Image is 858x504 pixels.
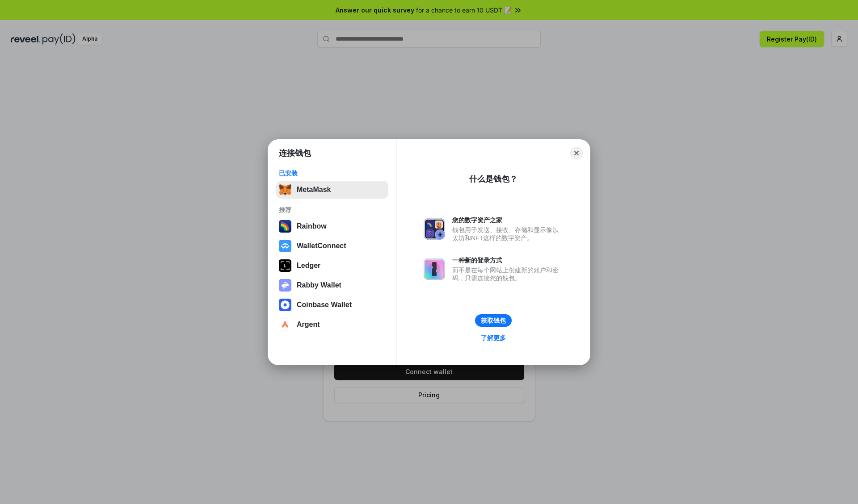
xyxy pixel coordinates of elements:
[297,186,331,194] div: MetaMask
[297,262,320,270] div: Ledger
[424,258,445,280] img: svg+xml,%3Csvg%20xmlns%3D%22http%3A%2F%2Fwww.w3.org%2F2000%2Fsvg%22%20fill%3D%22none%22%20viewBox...
[452,226,563,242] div: 钱包用于发送、接收、存储和显示像以太坊和NFT这样的数字资产。
[279,220,291,233] img: svg+xml,%3Csvg%20width%3D%22120%22%20height%3D%22120%22%20viewBox%3D%220%200%20120%20120%22%20fil...
[276,217,388,235] button: Rainbow
[297,321,320,329] div: Argent
[279,148,311,158] h1: 连接钱包
[279,279,291,292] img: svg+xml,%3Csvg%20xmlns%3D%22http%3A%2F%2Fwww.w3.org%2F2000%2Fsvg%22%20fill%3D%22none%22%20viewBox...
[279,183,291,196] img: svg+xml,%3Csvg%20fill%3D%22none%22%20height%3D%2233%22%20viewBox%3D%220%200%2035%2033%22%20width%...
[276,296,388,314] button: Coinbase Wallet
[424,218,445,240] img: svg+xml,%3Csvg%20xmlns%3D%22http%3A%2F%2Fwww.w3.org%2F2000%2Fsvg%22%20fill%3D%22none%22%20viewBox...
[481,317,506,325] div: 获取钱包
[481,334,506,342] div: 了解更多
[276,257,388,275] button: Ledger
[297,242,346,250] div: WalletConnect
[570,147,583,159] button: Close
[276,181,388,199] button: MetaMask
[276,237,388,255] button: WalletConnect
[279,169,386,177] div: 已安装
[452,266,563,282] div: 而不是在每个网站上创建新的账户和密码，只需连接您的钱包。
[475,314,512,327] button: 获取钱包
[297,281,341,289] div: Rabby Wallet
[279,206,386,214] div: 推荐
[297,222,327,230] div: Rainbow
[279,240,291,252] img: svg+xml,%3Csvg%20width%3D%2228%22%20height%3D%2228%22%20viewBox%3D%220%200%2028%2028%22%20fill%3D...
[452,216,563,224] div: 您的数字资产之家
[279,299,291,311] img: svg+xml,%3Csvg%20width%3D%2228%22%20height%3D%2228%22%20viewBox%3D%220%200%2028%2028%22%20fill%3D...
[469,174,517,184] div: 什么是钱包？
[276,276,388,294] button: Rabby Wallet
[475,332,511,344] a: 了解更多
[279,259,291,272] img: svg+xml,%3Csvg%20xmlns%3D%22http%3A%2F%2Fwww.w3.org%2F2000%2Fsvg%22%20width%3D%2228%22%20height%3...
[279,318,291,331] img: svg+xml,%3Csvg%20width%3D%2228%22%20height%3D%2228%22%20viewBox%3D%220%200%2028%2028%22%20fill%3D...
[452,256,563,264] div: 一种新的登录方式
[276,316,388,333] button: Argent
[297,301,352,309] div: Coinbase Wallet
